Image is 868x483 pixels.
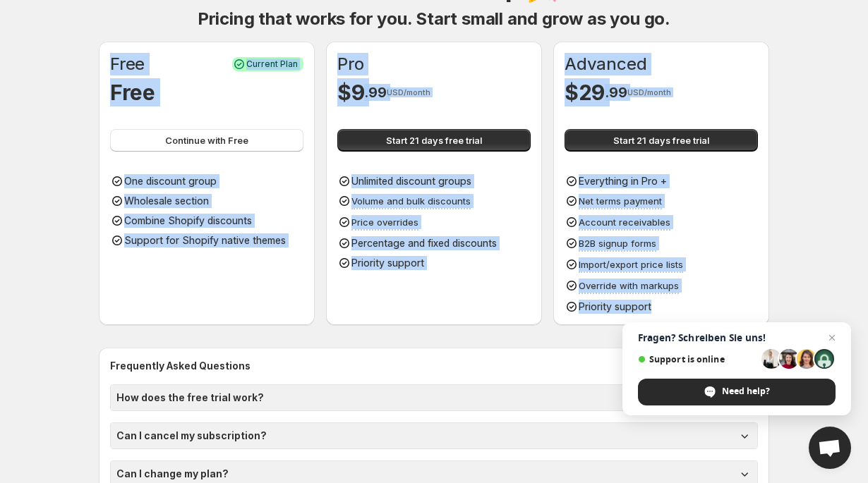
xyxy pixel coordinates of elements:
[124,233,286,247] p: Support for Shopify native themes
[824,329,840,346] span: Close chat
[198,8,670,30] h1: Pricing that works for you. Start small and grow as you go.
[246,59,298,70] span: Current Plan
[337,129,531,152] button: Start 21 days free trial
[351,195,471,207] span: Volume and bulk discounts
[638,354,757,365] span: Support is online
[351,237,497,249] span: Percentage and fixed discounts
[627,88,671,97] span: USD/month
[565,129,758,152] button: Start 21 days free trial
[110,129,303,152] button: Continue with Free
[565,78,605,106] h1: $ 29
[337,53,363,75] h1: Pro
[364,84,386,101] span: . 99
[351,216,418,228] span: Price overrides
[605,84,627,101] span: . 99
[116,429,267,443] h1: Can I cancel my subscription?
[638,332,836,343] span: Fragen? Schreiben Sie uns!
[124,194,209,208] p: Wholesale section
[722,385,770,398] span: Need help?
[110,359,758,373] h2: Frequently Asked Questions
[579,238,656,249] span: B2B signup forms
[386,133,482,147] span: Start 21 days free trial
[124,214,252,228] p: Combine Shopify discounts
[565,53,646,75] h1: Advanced
[613,133,709,147] span: Start 21 days free trial
[579,216,670,228] span: Account receivables
[337,78,364,106] h1: $ 9
[579,175,667,187] span: Everything in Pro +
[116,391,264,405] h1: How does the free trial work?
[579,300,651,312] span: Priority support
[351,175,471,187] span: Unlimited discount groups
[110,53,145,75] h1: Free
[579,280,679,291] span: Override with markups
[351,257,424,269] span: Priority support
[124,174,217,188] p: One discount group
[579,195,662,207] span: Net terms payment
[116,467,229,481] h1: Can I change my plan?
[110,78,155,106] h1: Free
[387,88,430,97] span: USD/month
[579,259,683,270] span: Import/export price lists
[638,379,836,405] div: Need help?
[165,133,248,147] span: Continue with Free
[809,427,851,469] div: Open chat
